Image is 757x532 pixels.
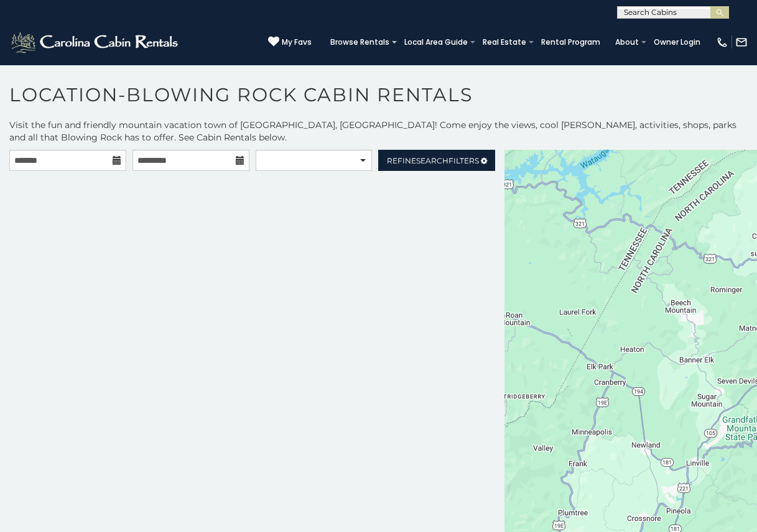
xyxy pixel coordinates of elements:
a: Browse Rentals [324,34,396,51]
a: Real Estate [476,34,532,51]
img: White-1-2.png [9,30,182,55]
a: About [609,34,645,51]
a: Local Area Guide [398,34,474,51]
a: My Favs [268,36,312,48]
a: RefineSearchFilters [378,150,495,171]
a: Owner Login [648,34,707,51]
img: mail-regular-white.png [735,36,748,48]
a: Rental Program [535,34,606,51]
img: phone-regular-white.png [716,36,728,48]
span: Refine Filters [387,156,479,165]
span: Search [416,156,448,165]
span: My Favs [282,37,312,48]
